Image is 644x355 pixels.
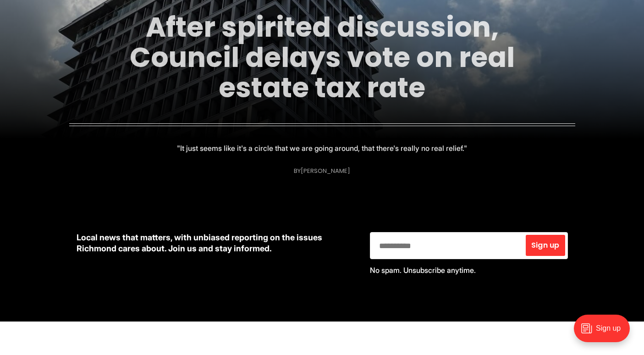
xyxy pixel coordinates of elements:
a: [PERSON_NAME] [301,166,350,175]
span: Sign up [531,242,559,249]
p: "It just seems like it's a circle that we are going around, that there's really no real relief." [177,142,467,155]
a: After spirited discussion, Council delays vote on real estate tax rate [130,8,515,107]
span: No spam. Unsubscribe anytime. [370,266,476,275]
button: Sign up [526,235,565,256]
p: Local news that matters, with unbiased reporting on the issues Richmond cares about. Join us and ... [77,232,355,254]
iframe: portal-trigger [566,310,644,355]
div: By [294,167,350,174]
